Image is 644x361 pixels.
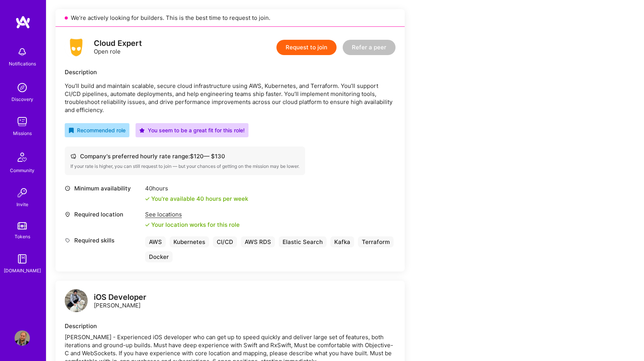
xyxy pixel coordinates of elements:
a: User Avatar [13,330,32,346]
img: logo [65,289,88,312]
div: AWS [145,236,166,247]
i: icon RecommendedBadge [69,128,74,133]
div: Description [65,68,396,76]
div: Recommended role [69,126,126,134]
div: 40 hours [145,184,248,192]
img: Invite [15,185,30,200]
img: discovery [15,80,30,95]
div: You seem to be a great fit for this role! [139,126,245,134]
div: Open role [94,39,142,55]
img: logo [15,15,31,29]
button: Refer a peer [343,40,396,55]
div: Required skills [65,236,141,244]
div: Notifications [9,60,36,68]
div: Required location [65,210,141,218]
div: Elastic Search [279,236,327,247]
div: [DOMAIN_NAME] [4,267,41,275]
div: Terraform [358,236,394,247]
div: Cloud Expert [94,39,142,47]
div: Invite [16,200,28,208]
div: We’re actively looking for builders. This is the best time to request to join. [56,9,405,27]
img: guide book [15,251,30,267]
div: Kubernetes [170,236,209,247]
div: Discovery [11,95,33,103]
div: Company's preferred hourly rate range: $ 120 — $ 130 [70,152,299,160]
i: icon Check [145,197,150,201]
i: icon Tag [65,237,70,243]
button: Request to join [276,40,337,55]
div: iOS Developer [94,293,146,301]
div: Kafka [330,236,354,247]
img: Community [13,148,31,166]
i: icon Cash [70,153,76,159]
i: icon Clock [65,185,70,191]
i: icon Check [145,223,150,227]
div: Missions [13,129,32,137]
img: tokens [18,222,27,229]
i: icon PurpleStar [139,128,145,133]
div: Description [65,322,396,330]
div: Your location works for this role [145,221,240,229]
div: Community [10,166,34,174]
div: [PERSON_NAME] [94,293,146,309]
div: Docker [145,251,173,262]
div: You're available 40 hours per week [145,195,248,203]
div: AWS RDS [241,236,275,247]
img: teamwork [15,114,30,129]
div: CI/CD [213,236,237,247]
div: Tokens [15,233,30,241]
p: You’ll build and maintain scalable, secure cloud infrastructure using AWS, Kubernetes, and Terraf... [65,82,396,114]
a: logo [65,289,88,314]
img: User Avatar [15,330,30,346]
i: icon Location [65,211,70,217]
div: If your rate is higher, you can still request to join — but your chances of getting on the missio... [70,163,299,169]
div: Minimum availability [65,184,141,192]
img: bell [15,44,30,60]
img: logo [65,36,88,59]
div: See locations [145,210,240,218]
